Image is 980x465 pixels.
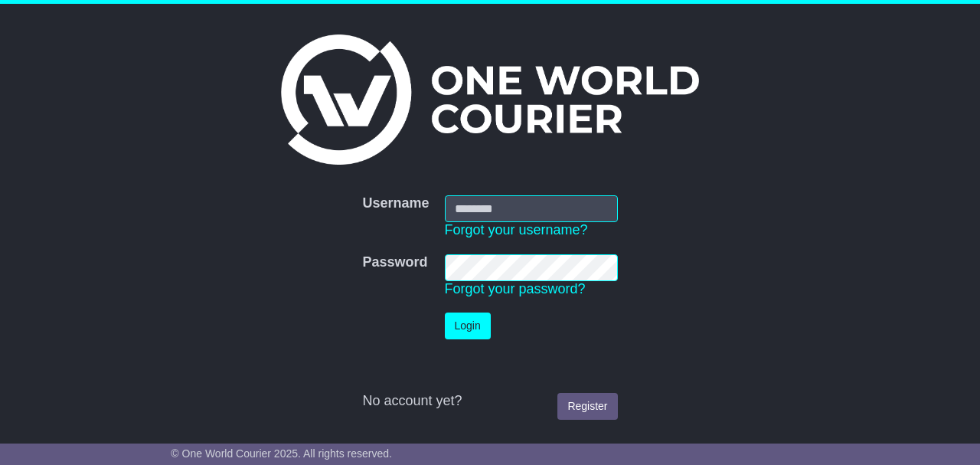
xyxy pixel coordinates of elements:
a: Forgot your password? [445,281,586,296]
div: No account yet? [362,393,617,410]
span: © One World Courier 2025. All rights reserved. [171,447,392,460]
img: One World [281,34,699,165]
label: Username [362,195,429,212]
a: Forgot your username? [445,222,588,237]
label: Password [362,254,427,271]
button: Login [445,313,491,339]
a: Register [557,393,617,420]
